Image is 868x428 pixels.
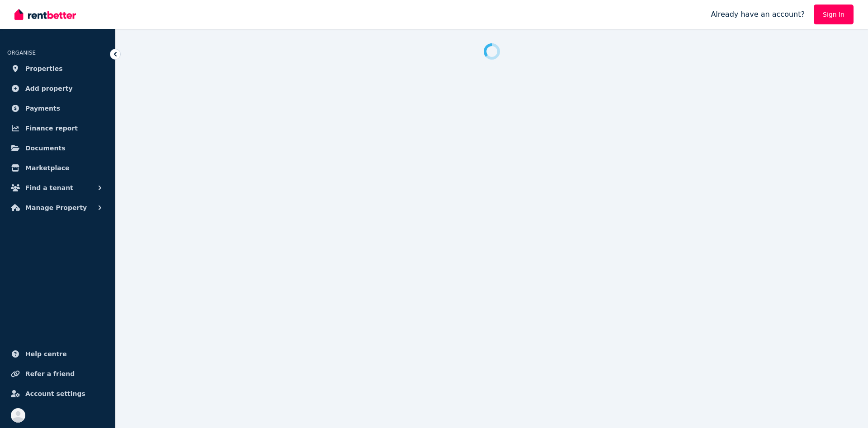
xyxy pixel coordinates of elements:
span: Payments [25,103,60,114]
span: Refer a friend [25,368,75,379]
span: Finance report [25,123,78,134]
a: Account settings [7,385,108,403]
a: Add property [7,79,108,98]
span: ORGANISE [7,50,36,56]
span: Help centre [25,349,67,359]
img: RentBetter [14,8,76,21]
span: Find a tenant [25,182,73,193]
button: Find a tenant [7,179,108,197]
a: Payments [7,99,108,117]
button: Manage Property [7,199,108,217]
a: Finance report [7,119,108,137]
a: Marketplace [7,159,108,177]
a: Refer a friend [7,365,108,383]
span: Manage Property [25,202,87,213]
a: Sign In [814,5,854,24]
span: Already have an account? [711,9,805,20]
a: Help centre [7,345,108,363]
span: Account settings [25,388,85,399]
span: Add property [25,83,73,94]
span: Properties [25,63,63,74]
a: Properties [7,60,108,78]
span: Documents [25,143,66,154]
a: Documents [7,139,108,157]
span: Marketplace [25,163,69,173]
